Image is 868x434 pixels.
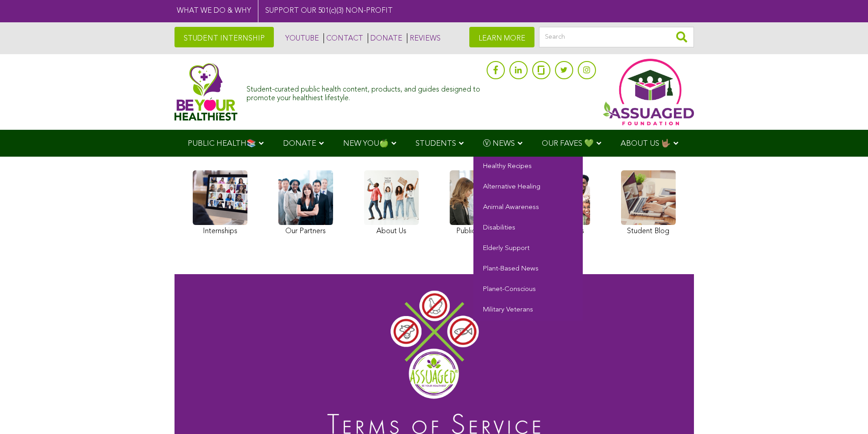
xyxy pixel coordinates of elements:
[324,33,363,43] a: CONTACT
[822,390,868,434] iframe: Chat Widget
[542,140,594,148] span: OUR FAVES 💚
[473,300,583,321] a: Military Veterans
[283,33,319,43] a: YOUTUBE
[368,33,402,43] a: DONATE
[343,140,389,148] span: NEW YOU🍏
[473,218,583,239] a: Disabilities
[539,27,694,47] input: Search
[621,140,671,148] span: ABOUT US 🤟🏽
[473,157,583,177] a: Healthy Recipes
[473,280,583,300] a: Planet-Conscious
[483,140,515,148] span: Ⓥ NEWS
[247,81,482,103] div: Student-curated public health content, products, and guides designed to promote your healthiest l...
[283,140,316,148] span: DONATE
[175,130,694,157] div: Navigation Menu
[188,140,256,148] span: PUBLIC HEALTH📚
[175,27,274,47] a: STUDENT INTERNSHIP
[538,66,544,75] img: glassdoor
[407,33,441,43] a: REVIEWS
[469,27,534,47] a: LEARN MORE
[603,59,694,125] img: Assuaged App
[473,198,583,218] a: Animal Awareness
[473,177,583,198] a: Alternative Healing
[473,239,583,259] a: Elderly Support
[473,259,583,280] a: Plant-Based News
[175,63,238,121] img: Assuaged
[416,140,456,148] span: STUDENTS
